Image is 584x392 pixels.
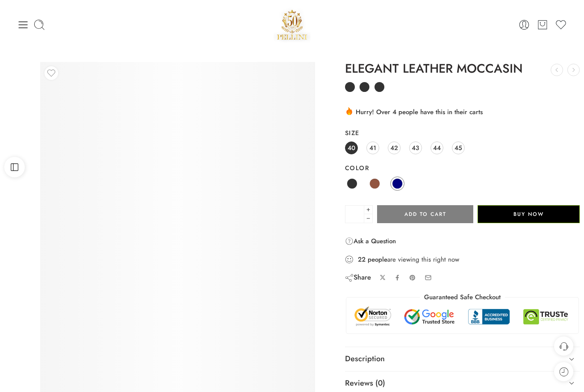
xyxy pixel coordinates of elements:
a: Description [345,347,580,371]
img: Pellini [274,6,310,43]
span: 44 [433,142,441,153]
a: Wishlist [555,19,567,31]
h1: ELEGANT LEATHER MOCCASIN [345,62,580,76]
label: Size [345,129,580,137]
a: Pin on Pinterest [409,274,416,281]
img: Trust [353,306,572,327]
a: 40 [345,141,358,154]
a: 45 [452,141,465,154]
input: Product quantity [345,205,364,223]
a: Share on X [380,274,386,281]
a: 42 [388,141,401,154]
span: 43 [412,142,419,153]
div: Share [345,273,371,282]
span: 41 [369,142,376,153]
a: 44 [431,141,443,154]
strong: 22 [358,255,366,264]
strong: people [368,255,387,264]
div: are viewing this right now [345,255,580,264]
span: 42 [390,142,398,153]
span: 40 [348,142,355,153]
a: Login / Register [518,19,530,31]
a: Share on Facebook [394,274,401,281]
legend: Guaranteed Safe Checkout [420,293,505,302]
a: 41 [366,141,379,154]
div: Hurry! Over 4 people have this in their carts [345,106,580,117]
a: Ask a Question [345,236,396,246]
button: Buy Now [478,205,580,223]
span: 45 [454,142,462,153]
button: Add to cart [377,205,474,223]
a: Email to your friends [425,274,432,281]
label: Color [345,164,580,172]
a: 43 [409,141,422,154]
a: Pellini - [274,6,310,43]
a: Cart [537,19,549,31]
